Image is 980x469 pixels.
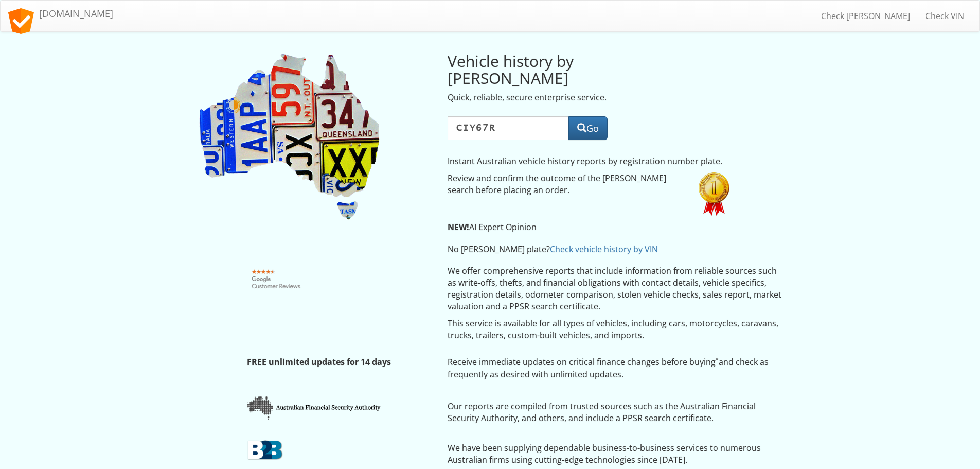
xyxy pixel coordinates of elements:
p: Instant Australian vehicle history reports by registration number plate. [448,155,733,167]
input: Rego [448,116,569,140]
a: [DOMAIN_NAME] [1,1,121,26]
img: logo.svg [8,8,34,34]
strong: FREE unlimited updates for 14 days [247,356,391,368]
p: This service is available for all types of vehicles, including cars, motorcycles, caravans, truck... [448,318,783,341]
img: 60xNx1st.png.pagespeed.ic.W35WbnTSpj.webp [699,172,729,216]
p: We offer comprehensive reports that include information from reliable sources such as write-offs,... [448,265,783,312]
p: AI Expert Opinion [448,221,733,233]
p: No [PERSON_NAME] plate? [448,244,733,255]
img: Rego Check [197,53,382,222]
p: Our reports are compiled from trusted sources such as the Australian Financial Security Authority... [448,401,783,424]
a: Check vehicle history by VIN [550,244,658,255]
img: aG738HiNB17ZTbAA== [247,440,283,460]
a: Check VIN [918,3,972,29]
img: Google customer reviews [247,265,306,293]
button: Go [568,116,608,140]
p: We have been supplying dependable business-to-business services to numerous Australian firms usin... [448,442,783,466]
p: Receive immediate updates on critical finance changes before buying and check as frequently as de... [448,356,783,380]
p: Review and confirm the outcome of the [PERSON_NAME] search before placing an order. [448,172,683,196]
strong: NEW! [448,221,469,233]
p: Quick, reliable, secure enterprise service. [448,92,683,103]
h2: Vehicle history by [PERSON_NAME] [448,53,683,86]
a: Check [PERSON_NAME] [813,3,918,29]
img: xafsa.png.pagespeed.ic.5KItRCSn_G.webp [247,395,382,420]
